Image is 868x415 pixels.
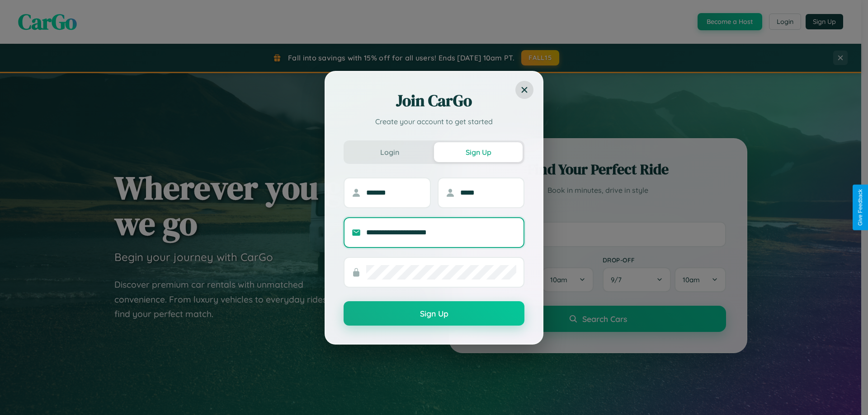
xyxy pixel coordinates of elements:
button: Sign Up [344,301,524,326]
button: Sign Up [434,142,523,162]
button: Login [345,142,434,162]
p: Create your account to get started [344,116,524,127]
div: Give Feedback [857,189,863,226]
h2: Join CarGo [344,90,524,112]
